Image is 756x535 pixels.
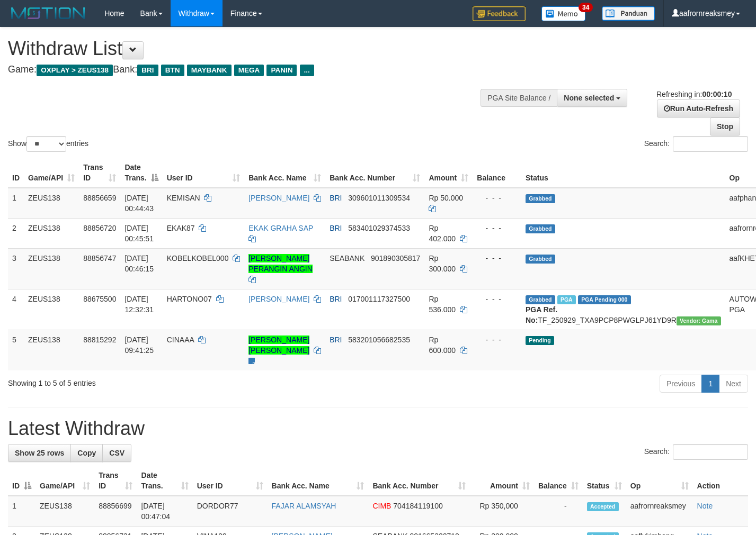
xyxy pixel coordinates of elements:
span: KOBELKOBEL000 [167,254,229,262]
td: 1 [8,496,35,527]
td: 1 [8,188,24,219]
a: [PERSON_NAME] [248,194,309,202]
span: MEGA [234,65,264,76]
span: CINAAA [167,335,194,344]
span: Copy 901890305817 to clipboard [371,254,420,262]
th: Op: activate to sort column ascending [626,466,693,496]
a: [PERSON_NAME] PERANGIN ANGIN [248,254,313,273]
td: 3 [8,248,24,289]
span: Copy [77,449,96,457]
img: panduan.png [602,6,655,21]
span: Grabbed [526,224,555,233]
span: Copy 583201056682535 to clipboard [348,335,410,344]
span: 34 [579,3,593,12]
span: Rp 600.000 [429,335,456,355]
span: 88815292 [83,335,116,344]
span: [DATE] 09:41:25 [124,335,154,355]
a: Note [697,502,713,510]
span: [DATE] 00:45:51 [124,224,154,243]
span: OXPLAY > ZEUS138 [37,65,113,76]
span: [DATE] 00:44:43 [124,194,154,213]
span: SEABANK [330,254,364,262]
span: Marked by aaftrukkakada [557,295,576,304]
td: [DATE] 00:47:04 [137,496,192,527]
th: User ID: activate to sort column ascending [193,466,268,496]
th: Amount: activate to sort column ascending [470,466,534,496]
span: [DATE] 00:46:15 [124,254,154,273]
span: Copy 704184119100 to clipboard [393,502,442,510]
th: Date Trans.: activate to sort column descending [120,158,162,188]
a: [PERSON_NAME] [PERSON_NAME] [248,335,309,355]
a: EKAK GRAHA SAP [248,224,313,232]
a: Next [719,375,748,393]
span: EKAK87 [167,224,195,232]
span: Rp 50.000 [429,194,463,202]
span: PGA Pending [578,295,631,304]
a: CSV [102,444,131,462]
label: Show entries [8,136,88,152]
th: Bank Acc. Number: activate to sort column ascending [325,158,424,188]
span: [DATE] 12:32:31 [124,295,154,314]
span: BRI [330,335,342,344]
span: 88856720 [83,224,116,232]
span: 88856659 [83,194,116,202]
div: - - - [477,294,517,304]
td: ZEUS138 [24,289,79,330]
th: ID: activate to sort column descending [8,466,35,496]
th: Amount: activate to sort column ascending [424,158,473,188]
th: Bank Acc. Name: activate to sort column ascending [244,158,325,188]
th: Status [521,158,725,188]
td: DORDOR77 [193,496,268,527]
span: PANIN [266,65,297,76]
span: BTN [161,65,184,76]
td: 2 [8,218,24,248]
th: ID [8,158,24,188]
h1: Withdraw List [8,38,493,59]
span: Grabbed [526,295,555,304]
span: Grabbed [526,255,555,264]
th: Balance [473,158,521,188]
div: - - - [477,253,517,264]
span: Copy 017001117327500 to clipboard [348,295,410,303]
span: MAYBANK [187,65,232,76]
span: Vendor URL: https://trx31.1velocity.biz [677,316,721,325]
th: Bank Acc. Number: activate to sort column ascending [368,466,470,496]
th: Trans ID: activate to sort column ascending [79,158,120,188]
a: [PERSON_NAME] [248,295,309,303]
span: Pending [526,336,554,345]
span: KEMISAN [167,194,200,202]
span: Show 25 rows [15,449,64,457]
th: Game/API: activate to sort column ascending [35,466,94,496]
a: Copy [70,444,103,462]
td: 88856699 [94,496,137,527]
td: TF_250929_TXA9PCP8PWGLPJ61YD9R [521,289,725,330]
span: 88675500 [83,295,116,303]
input: Search: [673,444,748,460]
th: Date Trans.: activate to sort column ascending [137,466,192,496]
th: Status: activate to sort column ascending [583,466,626,496]
td: - [534,496,583,527]
div: Showing 1 to 5 of 5 entries [8,374,307,388]
h4: Game: Bank: [8,65,493,75]
label: Search: [644,444,748,460]
span: Rp 536.000 [429,295,456,314]
td: ZEUS138 [35,496,94,527]
span: BRI [330,194,342,202]
th: Trans ID: activate to sort column ascending [94,466,137,496]
th: Action [693,466,748,496]
span: Rp 402.000 [429,224,456,243]
th: User ID: activate to sort column ascending [163,158,245,188]
button: None selected [557,89,627,107]
a: FAJAR ALAMSYAH [272,502,336,510]
a: Show 25 rows [8,444,71,462]
a: Run Auto-Refresh [657,99,740,117]
td: ZEUS138 [24,330,79,370]
span: Copy 309601011309534 to clipboard [348,194,410,202]
th: Balance: activate to sort column ascending [534,466,583,496]
td: 4 [8,289,24,330]
div: PGA Site Balance / [481,89,557,107]
div: - - - [477,193,517,203]
img: MOTION_logo.png [8,5,88,21]
img: Button%20Memo.svg [541,6,586,21]
span: HARTONO07 [167,295,212,303]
